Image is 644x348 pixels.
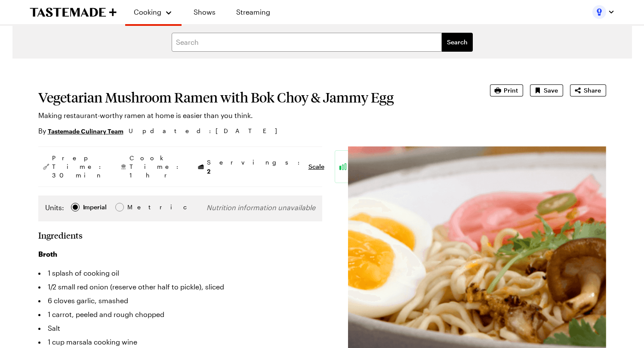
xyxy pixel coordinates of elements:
[308,162,324,171] button: Scale
[584,86,601,95] span: Share
[45,202,145,214] div: Imperial Metric
[83,202,108,212] span: Imperial
[38,126,123,136] p: By
[38,321,322,335] li: Salt
[38,90,466,105] h1: Vegetarian Mushroom Ramen with Bok Choy & Jammy Egg
[38,110,466,121] p: Making restaurant-worthy ramen at home is easier than you think.
[30,7,117,17] a: To Tastemade Home Page
[207,158,304,176] span: Servings:
[442,33,473,52] button: filters
[127,202,146,212] span: Metric
[52,154,105,180] span: Prep Time: 30 min
[504,86,518,95] span: Print
[544,86,558,95] span: Save
[129,154,183,180] span: Cook Time: 1 hr
[206,203,315,211] span: Nutrition information unavailable
[38,266,322,280] li: 1 splash of cooking oil
[83,202,107,212] div: Imperial
[207,167,210,175] span: 2
[48,126,123,136] a: Tastemade Culinary Team
[38,308,322,321] li: 1 carrot, peeled and rough chopped
[134,8,161,16] span: Cooking
[38,249,322,259] h3: Broth
[127,202,145,212] div: Metric
[570,84,606,96] button: Share
[592,5,615,19] button: Profile picture
[592,5,606,19] img: Profile picture
[490,84,523,96] button: Print
[38,294,322,308] li: 6 cloves garlic, smashed
[38,280,322,294] li: 1/2 small red onion (reserve other half to pickle), sliced
[447,38,468,47] span: Search
[129,126,286,136] span: Updated : [DATE]
[38,230,83,240] h2: Ingredients
[45,202,64,213] label: Units:
[134,3,173,21] button: Cooking
[530,84,563,96] button: Save recipe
